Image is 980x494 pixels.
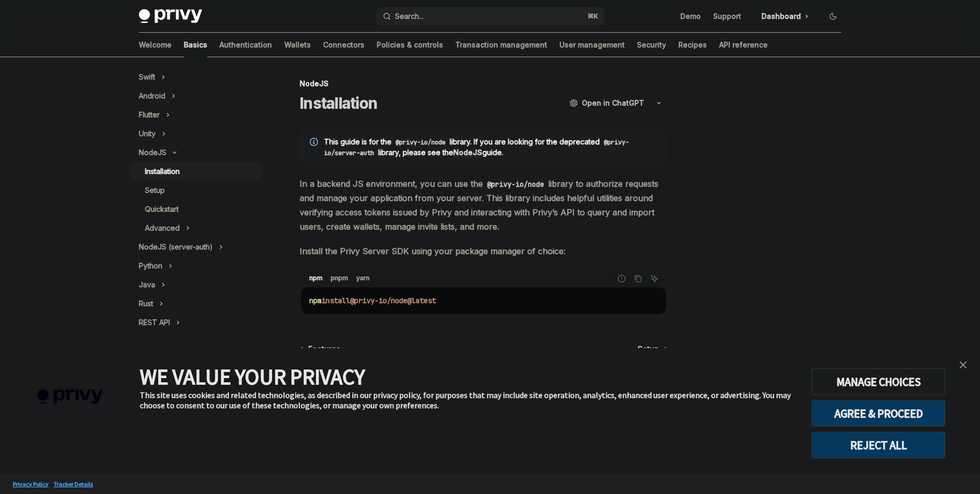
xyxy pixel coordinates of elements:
a: Authentication [219,33,272,57]
img: company logo [15,375,125,419]
div: Quickstart [145,203,179,215]
a: Policies & controls [377,33,443,57]
a: Setup [131,181,261,200]
div: Unity [139,128,156,140]
a: Installation [131,162,261,181]
div: Flutter [139,109,160,121]
div: pnpm [328,272,351,284]
button: Toggle Android section [131,87,261,105]
a: Recipes [678,33,707,57]
div: Android [139,90,165,102]
button: Report incorrect code [615,272,628,285]
button: Toggle dark mode [825,8,841,24]
button: Toggle Java section [131,276,261,294]
button: Toggle Python section [131,257,261,275]
a: API reference [719,33,768,57]
a: Tracker Details [51,475,95,493]
a: close banner [953,355,973,375]
button: MANAGE CHOICES [812,368,945,395]
div: NodeJS [139,146,166,159]
a: Support [713,11,741,21]
div: Python [139,260,162,272]
a: Connectors [323,33,364,57]
code: @privy-io/server-auth [324,137,629,158]
button: Toggle Unity section [131,125,261,143]
span: WE VALUE YOUR PRIVACY [140,363,365,390]
div: This site uses cookies and related technologies, as described in our privacy policy, for purposes... [140,390,796,410]
svg: Info [310,138,320,148]
button: Open search [376,7,604,26]
div: Java [139,279,155,291]
code: @privy-io/node [483,179,548,190]
button: Toggle NodeJS (server-auth) section [131,238,261,256]
a: Basics [184,33,207,57]
a: Dashboard [753,8,817,24]
span: This guide is for the library. If you are looking for the deprecated library, please see the guide. [324,137,657,158]
button: Toggle Flutter section [131,106,261,124]
button: AGREE & PROCEED [812,400,945,427]
a: NodeJS [453,148,482,157]
div: NodeJS [300,79,668,89]
div: NodeJS (server-auth) [139,241,213,253]
span: ⌘ K [587,12,598,20]
div: Rust [139,298,153,310]
div: yarn [353,272,373,284]
img: dark logo [139,9,202,23]
button: Open in ChatGPT [563,94,650,112]
button: REJECT ALL [812,432,945,458]
span: install [322,296,350,305]
span: @privy-io/node@latest [350,296,436,305]
button: Toggle Advanced section [131,219,261,237]
a: Quickstart [131,200,261,218]
span: Dashboard [762,11,801,21]
span: Features [308,344,340,354]
a: Demo [680,11,701,21]
a: Transaction management [455,33,547,57]
span: Setup [638,344,659,354]
a: Security [637,33,666,57]
span: In a backend JS environment, you can use the library to authorize requests and manage your applic... [300,177,668,234]
div: REST API [139,316,170,329]
h1: Installation [300,94,377,112]
a: Features [301,344,340,354]
a: Privacy Policy [10,475,51,493]
span: npm [309,296,322,305]
div: Swift [139,71,155,83]
div: npm [306,272,326,284]
button: Ask AI [648,272,661,285]
a: Wallets [284,33,311,57]
button: Copy the contents from the code block [631,272,645,285]
img: close banner [960,361,967,368]
span: Open in ChatGPT [582,98,644,108]
code: @privy-io/node [391,137,450,147]
button: Toggle Rust section [131,294,261,313]
a: Setup [638,344,667,354]
div: Search... [395,10,424,22]
button: Toggle NodeJS section [131,143,261,162]
button: Toggle Swift section [131,68,261,86]
div: Advanced [145,222,180,234]
div: Installation [145,165,180,178]
span: Install the Privy Server SDK using your package manager of choice: [300,244,668,258]
a: User management [559,33,625,57]
button: Toggle REST API section [131,313,261,332]
div: Setup [145,184,165,196]
a: Welcome [139,33,171,57]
